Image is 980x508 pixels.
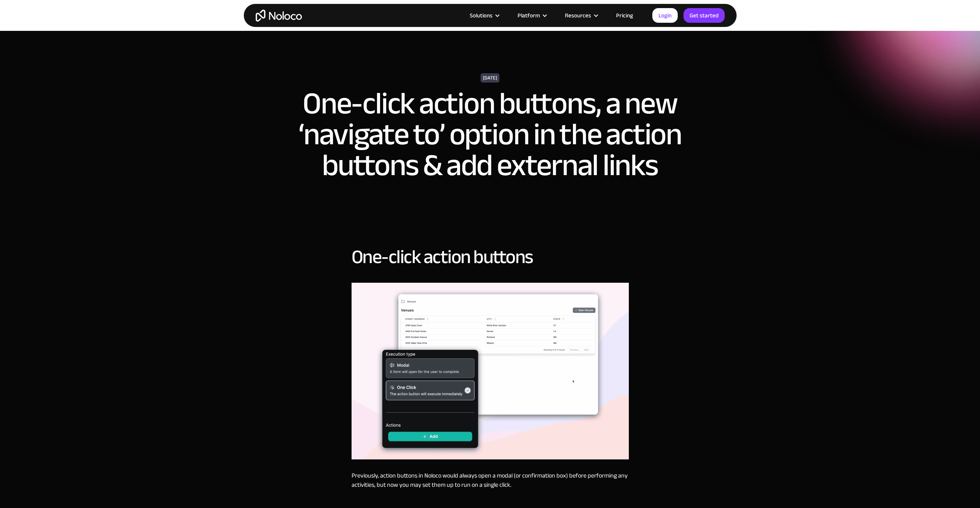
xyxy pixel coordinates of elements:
[256,10,302,22] a: home
[352,497,629,506] p: ‍
[518,10,540,20] div: Platform
[292,88,689,181] h1: One-click action buttons, a new ‘navigate to’ option in the action buttons & add external links
[460,10,508,20] div: Solutions
[652,8,678,23] a: Login
[508,10,555,20] div: Platform
[565,10,591,20] div: Resources
[352,471,629,489] p: Previously, action buttons in Noloco would always open a modal (or confirmation box) before perfo...
[683,8,725,23] a: Get started
[606,10,643,20] a: Pricing
[352,246,533,267] h2: One-click action buttons
[481,73,499,83] div: [DATE]
[555,10,606,20] div: Resources
[470,10,493,20] div: Solutions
